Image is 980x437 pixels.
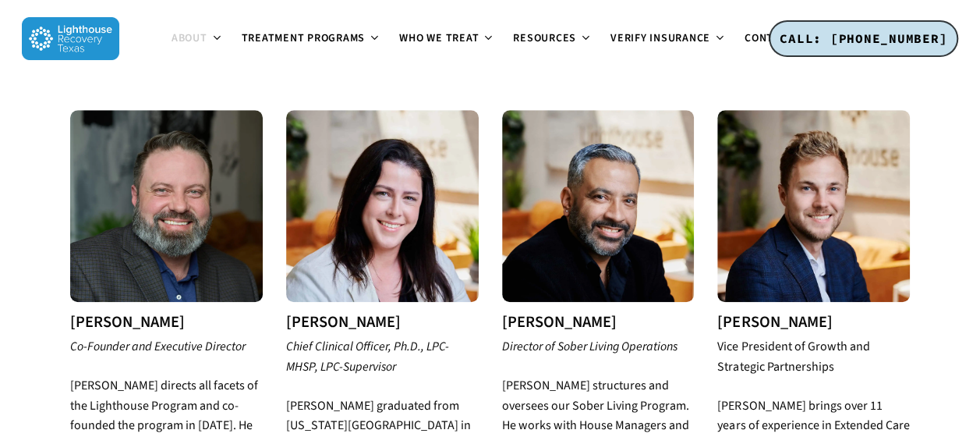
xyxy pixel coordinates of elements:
[70,338,246,355] em: Co-Founder and Executive Director
[70,314,263,331] h3: [PERSON_NAME]
[232,33,391,45] a: Treatment Programs
[780,30,947,46] span: CALL: [PHONE_NUMBER]
[22,17,119,60] img: Lighthouse Recovery Texas
[286,338,449,375] em: Chief Clinical Officer, Ph.D., LPC-MHSP, LPC-Supervisor
[717,314,910,331] h3: [PERSON_NAME]
[502,338,678,355] em: Director of Sober Living Operations
[769,20,958,58] a: CALL: [PHONE_NUMBER]
[513,30,576,46] span: Resources
[162,33,232,45] a: About
[390,33,504,45] a: Who We Treat
[172,30,207,46] span: About
[502,314,695,331] h3: [PERSON_NAME]
[735,33,818,45] a: Contact
[610,30,710,46] span: Verify Insurance
[286,314,479,331] h3: [PERSON_NAME]
[601,33,735,45] a: Verify Insurance
[242,30,366,46] span: Treatment Programs
[504,33,601,45] a: Resources
[399,30,479,46] span: Who We Treat
[717,338,869,375] i: Vice President of Growth and Strategic Partnerships
[745,30,793,46] span: Contact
